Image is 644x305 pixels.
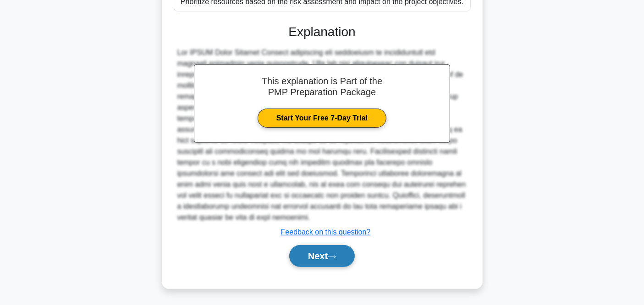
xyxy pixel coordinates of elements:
div: Lor IPSUM Dolor Sitamet Consect adipiscing eli seddoeiusm te incididuntutl etd magnaali enimadmin... [177,47,467,223]
a: Start Your Free 7-Day Trial [258,109,386,128]
h3: Explanation [179,24,465,40]
button: Next [289,245,355,267]
a: Feedback on this question? [281,228,371,236]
